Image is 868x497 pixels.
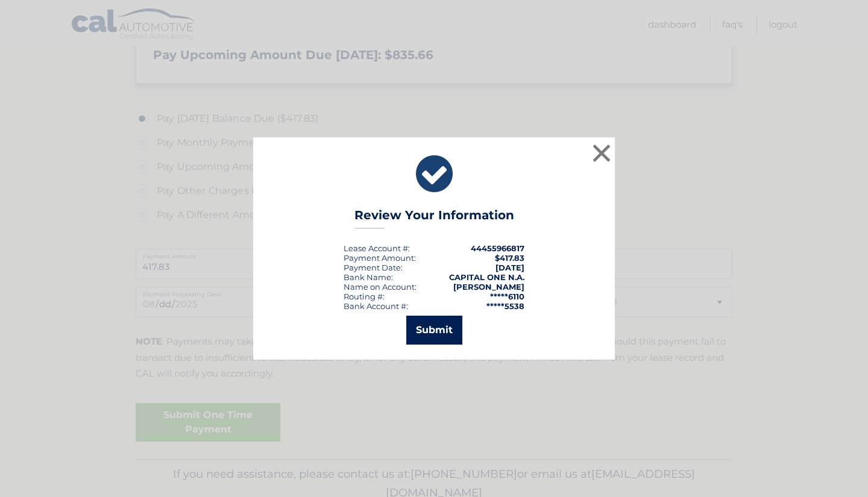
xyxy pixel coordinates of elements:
[471,243,524,253] strong: 44455966817
[344,272,393,282] div: Bank Name:
[344,253,416,263] div: Payment Amount:
[495,253,524,263] span: $417.83
[406,316,462,345] button: Submit
[344,263,403,272] div: :
[344,243,410,253] div: Lease Account #:
[453,282,524,292] strong: [PERSON_NAME]
[344,301,408,311] div: Bank Account #:
[449,272,524,282] strong: CAPITAL ONE N.A.
[344,263,401,272] span: Payment Date
[344,292,385,301] div: Routing #:
[590,141,614,165] button: ×
[354,208,514,229] h3: Review Your Information
[495,263,524,272] span: [DATE]
[344,282,417,292] div: Name on Account:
